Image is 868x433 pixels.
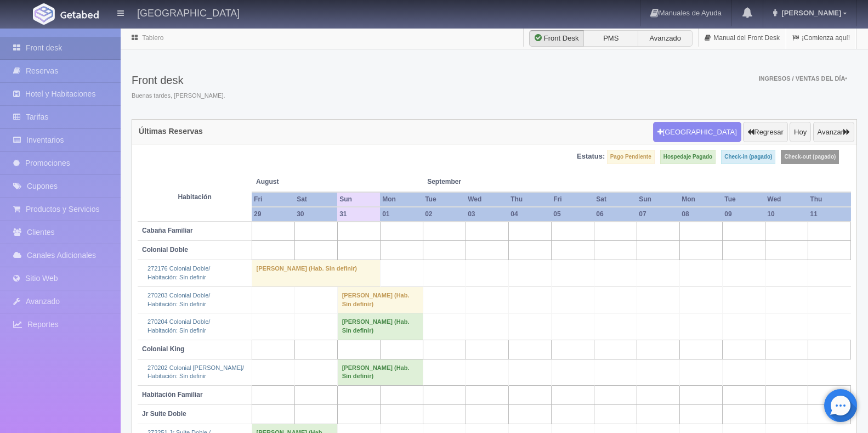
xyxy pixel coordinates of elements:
[758,75,847,82] span: Ingresos / Ventas del día
[380,207,423,222] th: 01
[139,127,203,136] h4: Últimas Reservas
[337,192,380,207] th: Sun
[337,286,423,313] td: [PERSON_NAME] (Hab. Sin definir)
[147,265,210,280] a: 272176 Colonial Doble/Habitación: Sin definir
[137,5,240,19] h4: [GEOGRAPHIC_DATA]
[790,122,811,143] button: Hoy
[594,207,637,222] th: 06
[466,207,508,222] th: 03
[294,207,337,222] th: 30
[722,207,765,222] th: 09
[508,207,551,222] th: 04
[142,345,184,353] b: Colonial King
[583,30,638,47] label: PMS
[33,3,55,25] img: Getabed
[594,192,637,207] th: Sat
[252,207,294,222] th: 29
[721,150,775,164] label: Check-in (pagado)
[142,391,203,398] b: Habitación Familiar
[699,27,786,49] a: Manual del Front Desk
[427,177,504,187] span: September
[577,151,605,162] label: Estatus:
[638,30,693,47] label: Avanzado
[337,359,423,385] td: [PERSON_NAME] (Hab. Sin definir)
[380,192,423,207] th: Mon
[142,246,188,254] b: Colonial Doble
[743,122,787,143] button: Regresar
[466,192,508,207] th: Wed
[722,192,765,207] th: Tue
[132,92,225,100] span: Buenas tardes, [PERSON_NAME].
[252,260,380,286] td: [PERSON_NAME] (Hab. Sin definir)
[551,192,594,207] th: Fri
[60,10,99,19] img: Getabed
[808,192,850,207] th: Thu
[813,122,854,143] button: Avanzar
[637,207,679,222] th: 07
[178,193,211,201] strong: Habitación
[781,150,839,164] label: Check-out (pagado)
[337,207,380,222] th: 31
[779,9,841,17] span: [PERSON_NAME]
[679,192,722,207] th: Mon
[147,364,244,380] a: 270202 Colonial [PERSON_NAME]/Habitación: Sin definir
[765,207,808,222] th: 10
[147,292,210,307] a: 270203 Colonial Doble/Habitación: Sin definir
[653,122,741,143] button: [GEOGRAPHIC_DATA]
[808,207,850,222] th: 11
[551,207,594,222] th: 05
[147,318,210,334] a: 270204 Colonial Doble/Habitación: Sin definir
[679,207,722,222] th: 08
[423,207,466,222] th: 02
[132,74,225,86] h3: Front desk
[423,192,466,207] th: Tue
[256,177,333,187] span: August
[765,192,808,207] th: Wed
[294,192,337,207] th: Sat
[142,410,186,418] b: Jr Suite Doble
[529,30,584,47] label: Front Desk
[337,313,423,340] td: [PERSON_NAME] (Hab. Sin definir)
[660,150,716,164] label: Hospedaje Pagado
[607,150,655,164] label: Pago Pendiente
[637,192,679,207] th: Sun
[142,227,193,234] b: Cabaña Familiar
[508,192,551,207] th: Thu
[786,27,856,49] a: ¡Comienza aquí!
[142,34,163,42] a: Tablero
[252,192,294,207] th: Fri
